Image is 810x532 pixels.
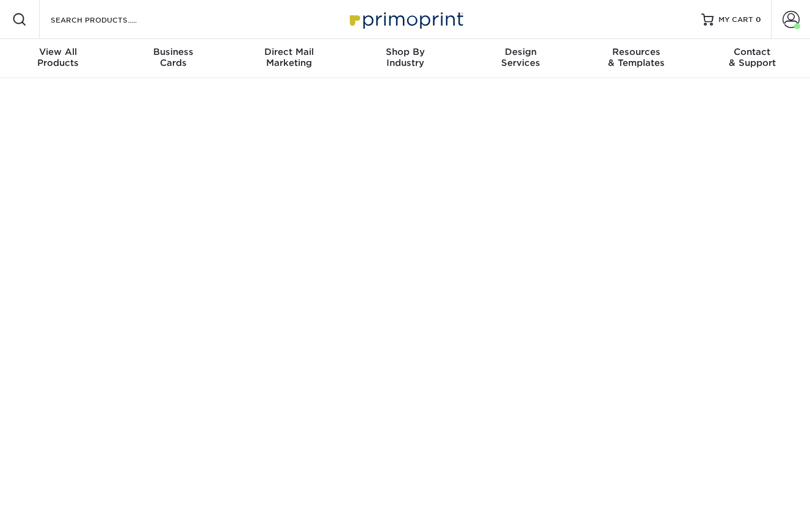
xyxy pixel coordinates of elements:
[231,46,347,68] div: Marketing
[718,15,753,25] span: MY CART
[116,46,232,68] div: Cards
[116,46,232,57] span: Business
[463,46,579,68] div: Services
[579,46,695,68] div: & Templates
[231,39,347,78] a: Direct MailMarketing
[347,39,463,78] a: Shop ByIndustry
[579,46,695,57] span: Resources
[756,15,761,24] span: 0
[463,46,579,57] span: Design
[463,39,579,78] a: DesignServices
[347,46,463,68] div: Industry
[694,46,810,57] span: Contact
[694,46,810,68] div: & Support
[344,6,466,32] img: Primoprint
[694,39,810,78] a: Contact& Support
[579,39,695,78] a: Resources& Templates
[314,107,497,245] img: Homespire Mortgage
[231,46,347,57] span: Direct Mail
[49,12,168,27] input: SEARCH PRODUCTS.....
[116,39,232,78] a: BusinessCards
[347,46,463,57] span: Shop By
